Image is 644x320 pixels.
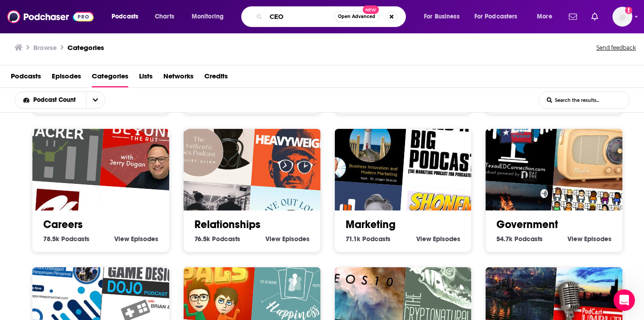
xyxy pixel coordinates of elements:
[43,218,83,231] a: Careers
[114,235,129,243] span: View
[86,92,105,108] button: open menu
[338,14,375,19] span: Open Advanced
[514,235,543,243] span: Podcasts
[282,235,310,243] span: Episodes
[346,235,391,243] a: 71.1k Marketing Podcasts
[11,69,41,87] a: Podcasts
[131,235,158,243] span: Episodes
[163,69,194,87] a: Networks
[531,9,563,24] button: open menu
[612,7,632,27] img: User Profile
[194,218,261,231] a: Relationships
[471,98,559,186] img: Gone to Texas
[594,41,639,54] button: Send feedback
[474,10,518,23] span: For Podcasters
[99,104,187,192] img: Beyond the Rut: Create a Life Worth Living in Your Faith, Family, Career
[266,235,280,243] span: View
[553,104,641,192] img: Día Internacional da Radio
[416,235,431,243] span: View
[112,10,138,23] span: Podcasts
[418,9,471,24] button: open menu
[612,7,632,27] button: Show profile menu
[320,98,408,186] img: Innova.buzz
[584,235,612,243] span: Episodes
[43,235,90,243] a: 78.5k Careers Podcasts
[114,235,158,243] a: View Careers Episodes
[567,235,612,243] a: View Government Episodes
[204,69,228,87] a: Credits
[92,69,128,87] a: Categories
[52,69,81,87] a: Episodes
[346,218,396,231] a: Marketing
[192,10,224,23] span: Monitoring
[266,235,310,243] a: View Relationships Episodes
[567,235,582,243] span: View
[496,218,558,231] a: Government
[15,97,86,103] button: open menu
[169,98,257,186] img: Authentic Sex with Juliet Allen
[346,235,360,243] span: 71.1k
[33,43,57,52] h3: Browse
[185,9,235,24] button: open menu
[149,9,180,24] a: Charts
[155,10,174,23] span: Charts
[194,235,210,243] span: 76.5k
[402,104,490,192] img: Build a Big Podcast - Marketing for Podcasters (A Podcast on Podcasting)
[612,7,632,27] span: Logged in as robbinskate22
[14,91,119,109] h2: Choose List sort
[496,235,513,243] span: 54.7k
[565,9,581,24] a: Show notifications dropdown
[588,9,602,24] a: Show notifications dropdown
[537,10,552,23] span: More
[212,235,240,243] span: Podcasts
[194,235,240,243] a: 76.5k Relationships Podcasts
[416,235,460,243] a: View Marketing Episodes
[424,10,459,23] span: For Business
[139,69,153,87] a: Lists
[433,235,460,243] span: Episodes
[61,235,90,243] span: Podcasts
[266,9,334,24] input: Search podcasts, credits, & more...
[362,235,391,243] span: Podcasts
[496,235,543,243] a: 54.7k Government Podcasts
[7,8,94,25] img: Podchaser - Follow, Share and Rate Podcasts
[250,6,414,27] div: Search podcasts, credits, & more...
[68,43,104,52] a: Categories
[43,235,59,243] span: 78.5k
[625,7,632,14] svg: Add a profile image
[33,97,79,103] span: Podcast Count
[251,104,338,192] img: Heavyweight
[613,289,635,311] iframe: Intercom live chat
[334,11,379,22] button: Open AdvancedNew
[468,9,531,24] button: open menu
[105,9,150,24] button: open menu
[363,5,379,14] span: New
[18,98,106,186] img: Hire Hacker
